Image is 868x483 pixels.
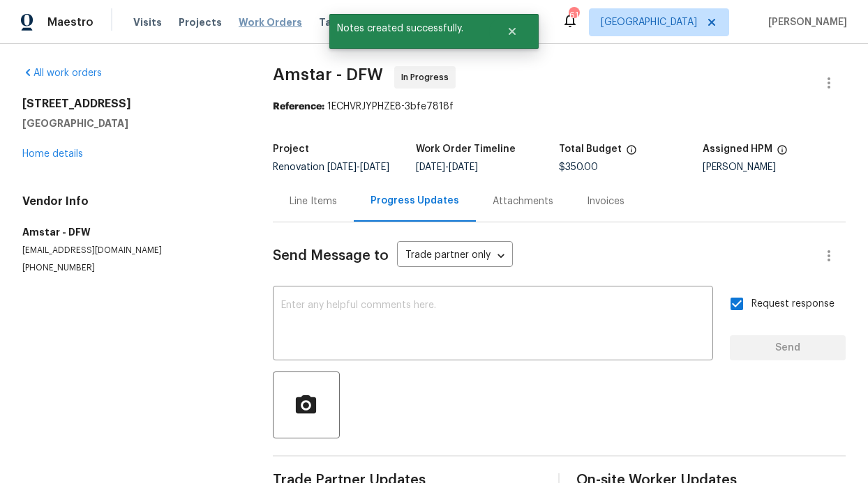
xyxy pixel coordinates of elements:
h2: [STREET_ADDRESS] [22,97,239,111]
span: - [327,162,389,172]
span: Work Orders [239,15,302,29]
span: Send Message to [273,249,389,263]
span: [GEOGRAPHIC_DATA] [601,15,697,29]
span: Amstar - DFW [273,66,383,83]
span: The hpm assigned to this work order. [777,144,788,162]
div: Line Items [290,194,337,208]
b: Reference: [273,102,324,112]
div: Trade partner only [397,245,513,268]
h5: Work Order Timeline [416,144,516,154]
button: Close [489,17,535,45]
span: [DATE] [416,162,445,172]
h5: Amstar - DFW [22,225,239,239]
span: Request response [751,297,835,312]
div: Progress Updates [371,194,459,208]
span: - [416,162,478,172]
p: [EMAIL_ADDRESS][DOMAIN_NAME] [22,245,239,256]
div: 61 [569,8,578,22]
a: Home details [22,149,83,159]
span: Projects [179,15,222,29]
span: [PERSON_NAME] [763,15,847,29]
h5: [GEOGRAPHIC_DATA] [22,116,239,130]
a: All work orders [22,68,102,78]
span: Visits [133,15,162,29]
span: Renovation [273,162,389,172]
p: [PHONE_NUMBER] [22,262,239,274]
span: Tasks [319,17,348,27]
span: The total cost of line items that have been proposed by Opendoor. This sum includes line items th... [626,144,637,162]
span: [DATE] [449,162,478,172]
div: [PERSON_NAME] [703,162,846,172]
h5: Project [273,144,309,154]
h4: Vendor Info [22,194,239,208]
span: $350.00 [559,162,598,172]
h5: Total Budget [559,144,622,154]
div: Attachments [493,194,553,208]
span: Notes created successfully. [329,14,489,43]
div: 1ECHVRJYPHZE8-3bfe7818f [273,100,846,114]
span: In Progress [401,70,454,84]
div: Invoices [587,194,624,208]
span: [DATE] [327,162,357,172]
h5: Assigned HPM [703,144,772,154]
span: [DATE] [360,162,389,172]
span: Maestro [47,15,93,29]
